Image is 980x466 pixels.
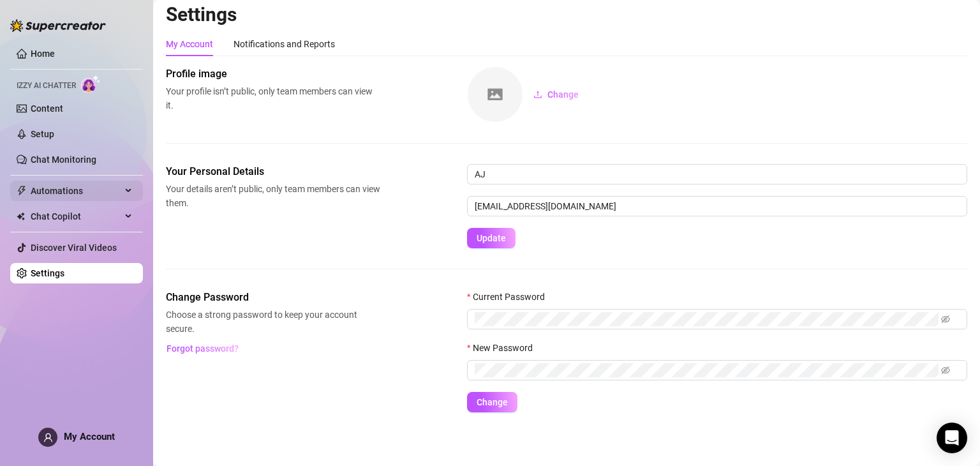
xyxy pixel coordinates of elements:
[941,366,950,375] span: eye-invisible
[468,67,523,122] img: square-placeholder.png
[475,312,939,326] input: Current Password
[467,164,967,184] input: Enter name
[166,182,380,210] span: Your details aren’t public, only team members can view them.
[166,84,380,112] span: Your profile isn’t public, only team members can view it.
[523,84,589,105] button: Change
[31,49,55,59] a: Home
[31,268,64,278] a: Settings
[17,212,25,221] img: Chat Copilot
[941,315,950,324] span: eye-invisible
[166,37,213,51] div: My Account
[43,433,53,442] span: user
[17,186,27,196] span: thunderbolt
[477,233,506,243] span: Update
[10,19,106,32] img: logo-BBDzfeDw.svg
[467,392,517,412] button: Change
[475,363,939,377] input: New Password
[166,338,239,359] button: Forgot password?
[477,397,508,407] span: Change
[533,90,542,99] span: upload
[467,228,516,248] button: Update
[166,164,380,179] span: Your Personal Details
[234,37,335,51] div: Notifications and Reports
[31,154,96,165] a: Chat Monitoring
[64,431,115,442] span: My Account
[166,308,380,336] span: Choose a strong password to keep your account secure.
[31,103,63,114] a: Content
[31,243,117,253] a: Discover Viral Videos
[31,129,54,139] a: Setup
[17,80,76,92] span: Izzy AI Chatter
[467,341,541,355] label: New Password
[167,343,239,354] span: Forgot password?
[467,196,967,216] input: Enter new email
[937,423,967,453] div: Open Intercom Messenger
[81,75,101,93] img: AI Chatter
[31,206,121,227] span: Chat Copilot
[547,89,579,100] span: Change
[31,181,121,201] span: Automations
[166,290,380,305] span: Change Password
[467,290,553,304] label: Current Password
[166,3,967,27] h2: Settings
[166,66,380,82] span: Profile image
